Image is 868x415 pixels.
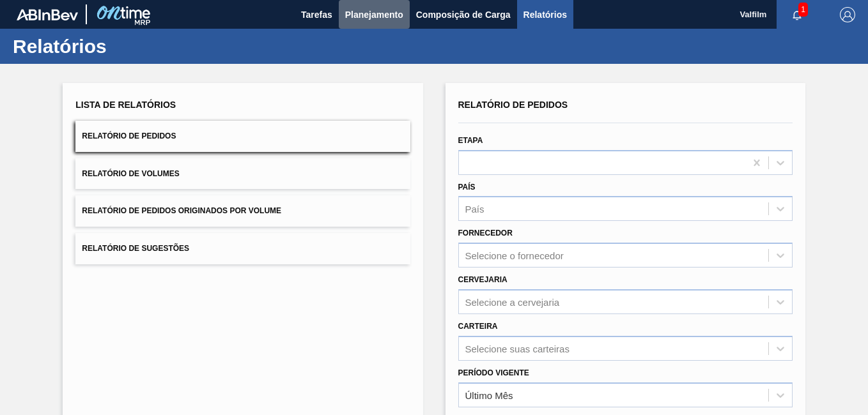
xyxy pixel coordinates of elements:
[458,368,529,377] label: Período Vigente
[82,132,176,140] span: Relatório de Pedidos
[840,7,855,22] img: Logout
[75,158,410,190] button: Relatório de Volumes
[82,169,179,178] span: Relatório de Volumes
[465,296,560,307] div: Selecione a cervejaria
[75,100,176,110] span: Lista de Relatórios
[82,244,189,253] span: Relatório de Sugestões
[777,6,818,24] button: Notificações
[798,3,808,17] span: 1
[458,183,476,192] label: País
[17,9,78,20] img: TNhmsLtSVTkK8tSr43FrP2fwEKptu5GPRR3wAAAABJRU5ErkJggg==
[465,343,570,354] div: Selecione suas carteiras
[416,7,511,22] span: Composição de Carga
[465,389,513,400] div: Último Mês
[82,206,281,215] span: Relatório de Pedidos Originados por Volume
[75,195,410,227] button: Relatório de Pedidos Originados por Volume
[458,136,483,145] label: Etapa
[345,7,403,22] span: Planejamento
[465,250,564,261] div: Selecione o fornecedor
[301,7,332,22] span: Tarefas
[458,322,498,331] label: Carteira
[75,233,410,264] button: Relatório de Sugestões
[465,204,484,215] div: País
[458,100,568,110] span: Relatório de Pedidos
[458,229,513,238] label: Fornecedor
[458,275,508,284] label: Cervejaria
[13,39,240,54] h1: Relatórios
[523,7,567,22] span: Relatórios
[75,121,410,152] button: Relatório de Pedidos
